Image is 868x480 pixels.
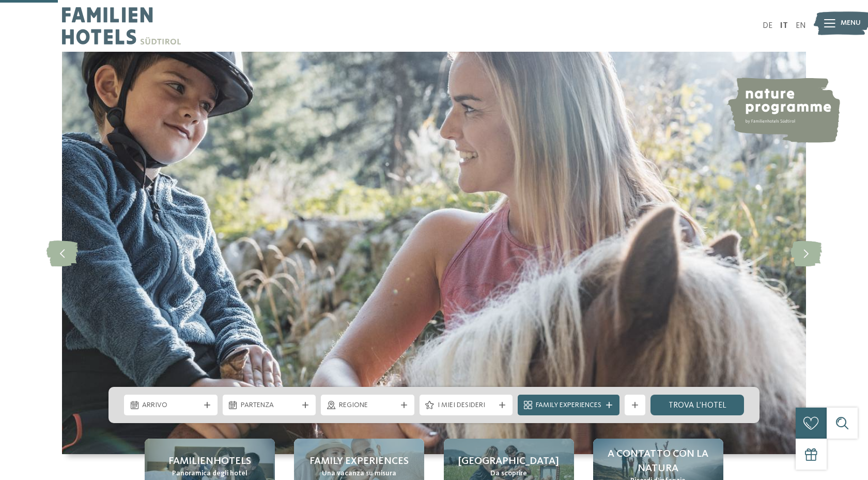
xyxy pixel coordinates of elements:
[309,454,409,469] span: Family experiences
[241,400,298,411] span: Partenza
[490,469,527,479] span: Da scoprire
[763,22,772,30] a: DE
[650,395,744,415] a: trova l’hotel
[458,454,559,469] span: [GEOGRAPHIC_DATA]
[603,447,713,476] span: A contatto con la natura
[726,78,840,143] img: nature programme by Familienhotels Südtirol
[339,400,396,411] span: Regione
[322,469,396,479] span: Una vacanza su misura
[841,18,861,28] span: Menu
[172,469,247,479] span: Panoramica degli hotel
[438,400,495,411] span: I miei desideri
[780,22,788,30] a: IT
[62,52,806,454] img: Family hotel Alto Adige: the happy family places!
[536,400,601,411] span: Family Experiences
[796,22,806,30] a: EN
[168,454,251,469] span: Familienhotels
[142,400,199,411] span: Arrivo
